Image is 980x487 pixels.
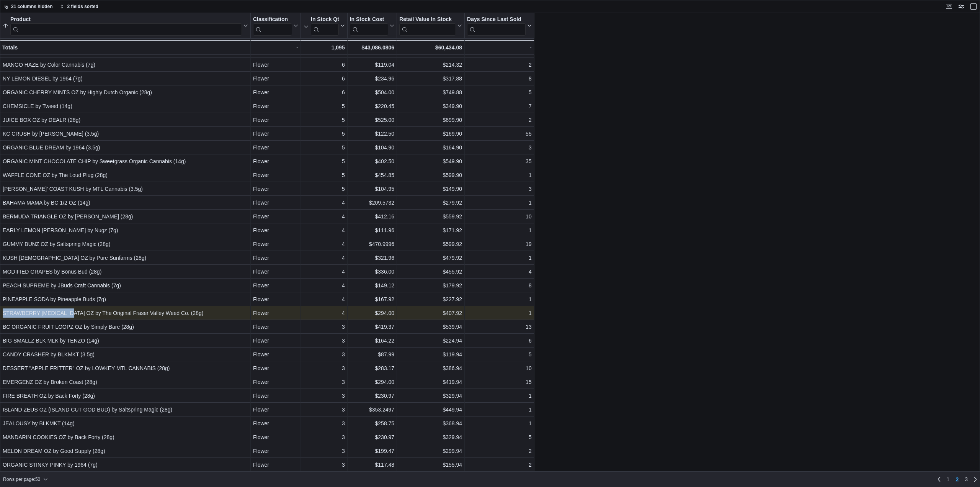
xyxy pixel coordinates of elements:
[3,419,248,428] div: JEALOUSY by BLKMKT (14g)
[3,295,248,304] div: PINEAPPLE SODA by Pineapple Buds (7g)
[303,391,345,400] div: 3
[253,433,298,442] div: Flower
[303,446,345,456] div: 3
[399,198,462,207] div: $279.92
[350,102,394,111] div: $220.45
[467,226,532,235] div: 1
[3,308,248,318] div: STRAWBERRY [MEDICAL_DATA] OZ by The Original Fraser Valley Weed Co. (28g)
[2,43,248,52] div: Totals
[467,267,532,276] div: 4
[253,43,298,52] div: -
[467,129,532,138] div: 55
[399,143,462,152] div: $164.90
[303,364,345,373] div: 3
[399,16,456,36] div: Retail Value In Stock
[399,281,462,290] div: $179.92
[3,74,248,83] div: NY LEMON DIESEL by 1964 (7g)
[253,157,298,166] div: Flower
[253,295,298,304] div: Flower
[399,295,462,304] div: $227.92
[3,476,40,482] span: Rows per page : 50
[10,16,242,36] div: Product
[253,350,298,359] div: Flower
[303,171,345,180] div: 5
[253,267,298,276] div: Flower
[253,419,298,428] div: Flower
[399,129,462,138] div: $169.90
[399,184,462,193] div: $149.90
[253,253,298,262] div: Flower
[467,43,532,52] div: -
[303,226,345,235] div: 4
[3,267,248,276] div: MODIFIED GRAPES by Bonus Bud (28g)
[303,157,345,166] div: 5
[303,74,345,83] div: 6
[399,60,462,69] div: $214.32
[399,88,462,97] div: $749.88
[253,88,298,97] div: Flower
[303,308,345,318] div: 4
[350,419,394,428] div: $258.75
[253,377,298,387] div: Flower
[969,2,978,11] button: Exit fullscreen
[303,129,345,138] div: 5
[399,322,462,331] div: $539.94
[3,143,248,152] div: ORGANIC BLUE DREAM by 1964 (3.5g)
[944,2,954,11] button: Keyboard shortcuts
[3,405,248,414] div: ISLAND ZEUS OZ (ISLAND CUT GOD BUD) by Saltspring Magic (28g)
[467,16,532,36] button: Days Since Last Sold
[3,433,248,442] div: MANDARIN COOKIES OZ by Back Forty (28g)
[3,171,248,180] div: WAFFLE CONE OZ by The Loud Plug (28g)
[3,336,248,345] div: BIG SMALLZ BLK MLK by TENZO (14g)
[399,460,462,469] div: $155.94
[253,322,298,331] div: Flower
[253,212,298,221] div: Flower
[350,239,394,249] div: $470.9996
[399,308,462,318] div: $407.92
[3,226,248,235] div: EARLY LEMON [PERSON_NAME] by Nugz (7g)
[350,226,394,235] div: $111.96
[467,253,532,262] div: 1
[965,476,968,483] span: 3
[399,433,462,442] div: $329.94
[253,60,298,69] div: Flower
[350,281,394,290] div: $149.12
[253,171,298,180] div: Flower
[944,473,953,485] a: Page 1 of 3
[350,88,394,97] div: $504.00
[350,377,394,387] div: $294.00
[467,115,532,125] div: 2
[467,102,532,111] div: 7
[350,460,394,469] div: $117.48
[350,60,394,69] div: $119.04
[399,226,462,235] div: $171.92
[467,295,532,304] div: 1
[3,16,248,36] button: Product
[303,336,345,345] div: 3
[399,419,462,428] div: $368.94
[467,364,532,373] div: 10
[467,171,532,180] div: 1
[3,212,248,221] div: BERMUDA TRIANGLE OZ by [PERSON_NAME] (28g)
[253,143,298,152] div: Flower
[350,253,394,262] div: $321.96
[955,476,959,483] span: 2
[3,377,248,387] div: EMERGENZ OZ by Broken Coast (28g)
[467,350,532,359] div: 5
[399,253,462,262] div: $479.92
[350,115,394,125] div: $525.00
[311,16,339,36] div: In Stock Qty
[350,391,394,400] div: $230.97
[253,16,292,36] div: Classification
[3,115,248,125] div: JUICE BOX OZ by DEALR (28g)
[3,253,248,262] div: KUSH [DEMOGRAPHIC_DATA] OZ by Pure Sunfarms (28g)
[303,239,345,249] div: 4
[253,239,298,249] div: Flower
[3,350,248,359] div: CANDY CRASHER by BLKMKT (3.5g)
[350,129,394,138] div: $122.50
[303,433,345,442] div: 3
[3,184,248,193] div: [PERSON_NAME]' COAST KUSH by MTL Cannabis (3.5g)
[303,267,345,276] div: 4
[303,16,345,36] button: In Stock Qty
[3,460,248,469] div: ORGANIC STINKY PINKY by 1964 (7g)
